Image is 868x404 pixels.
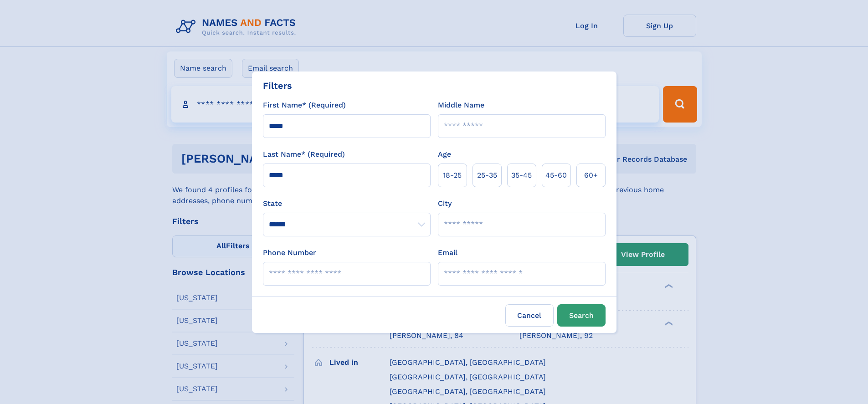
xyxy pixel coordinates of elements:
label: Cancel [505,304,554,327]
label: State [263,198,431,209]
label: Age [438,149,451,160]
span: 18‑25 [443,170,462,181]
label: City [438,198,452,209]
div: Filters [263,79,292,92]
label: Email [438,247,457,258]
label: Phone Number [263,247,316,258]
span: 35‑45 [511,170,532,181]
label: First Name* (Required) [263,100,346,111]
button: Search [557,304,606,327]
span: 60+ [584,170,598,181]
span: 25‑35 [477,170,497,181]
span: 45‑60 [545,170,567,181]
label: Last Name* (Required) [263,149,345,160]
label: Middle Name [438,100,484,111]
